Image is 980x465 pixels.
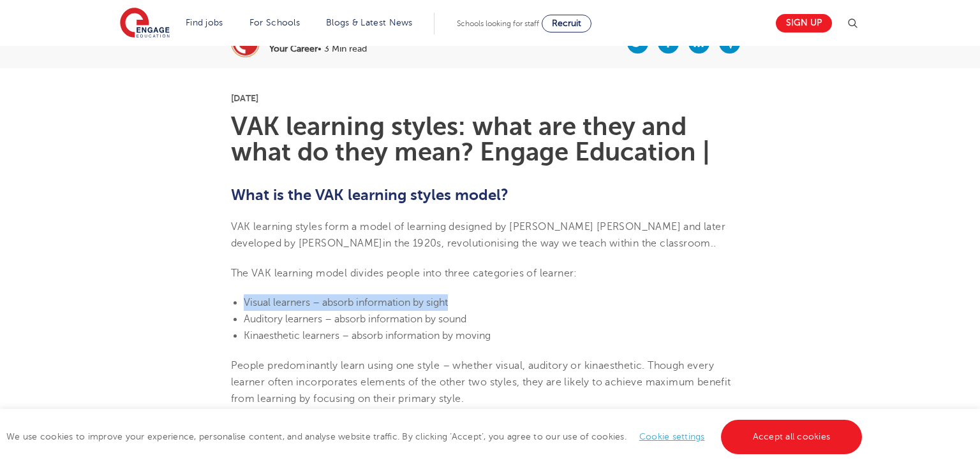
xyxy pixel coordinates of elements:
span: VAK learning styles form a model of learning designed by [PERSON_NAME] [PERSON_NAME] and later de... [231,221,726,249]
p: • 3 Min read [269,45,367,54]
h1: VAK learning styles: what are they and what do they mean? Engage Education | [231,114,750,165]
span: in the 1920s, revolutionising the way we teach within the classroom. [383,238,713,249]
a: For Schools [249,18,300,27]
a: Blogs & Latest News [326,18,413,27]
span: The VAK learning model divides people into three categories of learner: [231,268,577,279]
span: Kinaesthetic learners – absorb information by moving [244,330,491,341]
a: Sign up [776,14,832,32]
span: We use cookies to improve your experience, personalise content, and analyse website traffic. By c... [6,432,865,441]
span: People predominantly learn using one style – whether visual, auditory or kinaesthetic. Though eve... [231,360,731,405]
img: Engage Education [120,8,170,39]
a: Accept all cookies [721,420,863,454]
a: Find jobs [186,18,223,27]
b: What is the VAK learning styles model? [231,186,509,204]
a: Cookie settings [639,432,705,441]
a: Recruit [542,15,591,32]
p: [DATE] [231,94,750,103]
b: Your Career [269,44,318,54]
span: Schools looking for staff [457,19,539,28]
span: Auditory learners – absorb information by sound [244,313,466,325]
span: Recruit [552,18,581,28]
span: Visual learners – absorb information by sight [244,297,448,308]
